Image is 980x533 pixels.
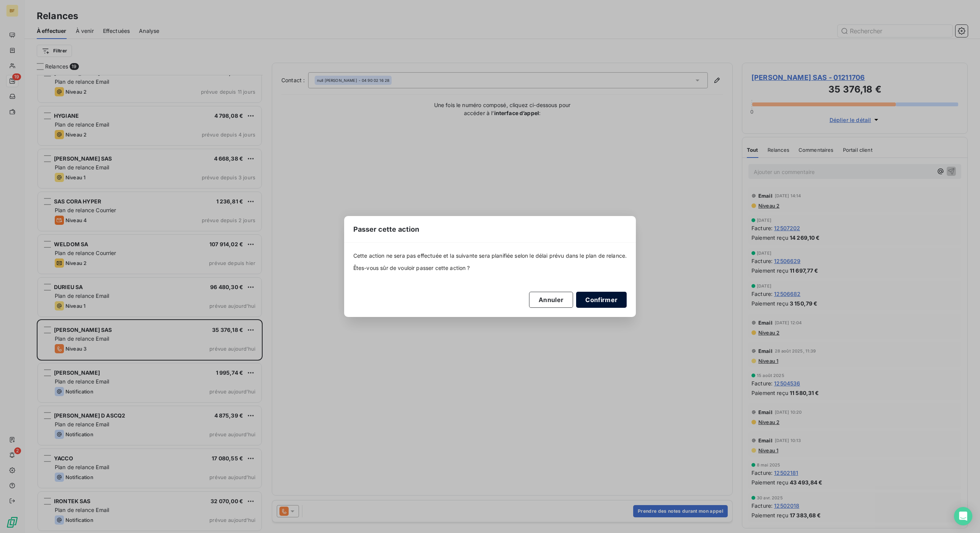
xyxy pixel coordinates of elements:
[353,224,420,234] span: Passer cette action
[576,292,627,308] button: Confirmer
[529,292,573,308] button: Annuler
[954,507,972,525] div: Open Intercom Messenger
[353,252,627,260] span: Cette action ne sera pas effectuée et la suivante sera planifiée selon le délai prévu dans le pla...
[353,264,627,272] span: Êtes-vous sûr de vouloir passer cette action ?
